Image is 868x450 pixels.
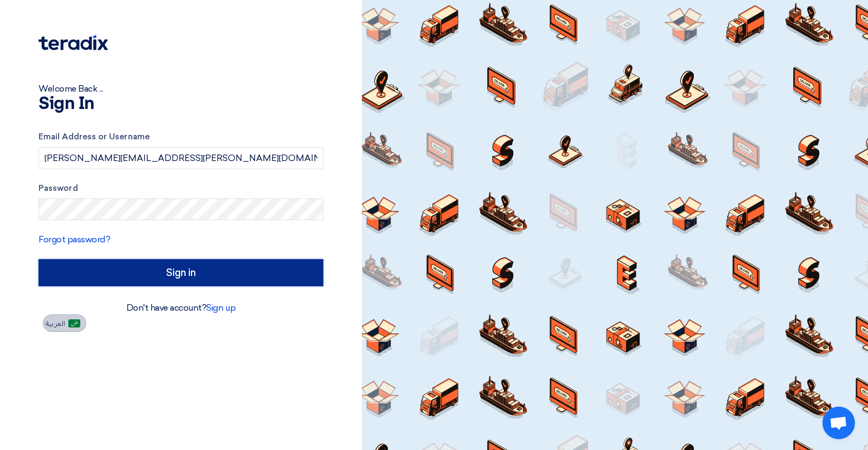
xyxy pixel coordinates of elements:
[39,95,323,113] h1: Sign In
[822,407,855,439] div: Open chat
[46,320,65,327] span: العربية
[43,314,86,332] button: العربية
[39,259,323,286] input: Sign in
[39,131,323,143] label: Email Address or Username
[39,182,323,195] label: Password
[39,82,323,95] div: Welcome Back ...
[206,303,235,313] a: Sign up
[39,147,323,169] input: Enter your business email or username
[39,301,323,314] div: Don't have account?
[39,35,108,50] img: Teradix logo
[68,319,80,327] img: ar-AR.png
[39,234,110,245] a: Forgot password?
